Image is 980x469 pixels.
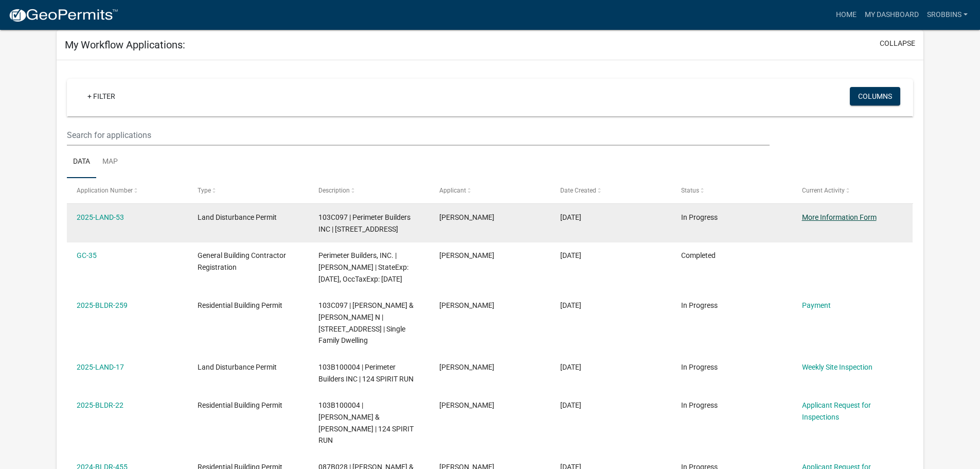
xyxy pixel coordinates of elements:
span: Residential Building Permit [198,301,282,309]
a: 2025-LAND-17 [77,363,124,371]
span: Status [681,187,699,194]
a: srobbins [923,5,972,25]
span: Type [198,187,211,194]
a: Data [67,146,96,179]
span: Land Disturbance Permit [198,363,277,371]
span: 103C097 | DAVIS ERIC P & EMILY N | 123 CAPE VIEW LN | Single Family Dwelling [318,301,414,344]
span: General Building Contractor Registration [198,251,286,271]
span: Shane Robbins [439,301,494,309]
datatable-header-cell: Type [188,178,309,203]
span: In Progress [681,363,718,371]
span: Application Number [77,187,133,194]
datatable-header-cell: Date Created [550,178,671,203]
datatable-header-cell: Description [309,178,430,203]
span: Shane Robbins [439,363,494,371]
a: Map [96,146,124,179]
a: Applicant Request for Inspections [802,401,871,421]
span: In Progress [681,301,718,309]
span: In Progress [681,401,718,409]
a: GC-35 [77,251,97,259]
span: Land Disturbance Permit [198,213,277,221]
span: Shane Robbins [439,251,494,259]
span: In Progress [681,213,718,221]
datatable-header-cell: Current Activity [792,178,913,203]
datatable-header-cell: Application Number [67,178,188,203]
a: Weekly Site Inspection [802,363,872,371]
button: Columns [850,87,900,106]
span: 01/16/2025 [560,401,581,409]
span: 03/25/2025 [560,363,581,371]
span: Current Activity [802,187,845,194]
span: 09/05/2025 [560,213,581,221]
span: Date Created [560,187,596,194]
span: Shane Robbins [439,213,494,221]
span: 103C097 | Perimeter Builders INC | 123 CAPE VIEW LN [318,213,411,233]
a: Home [832,5,861,25]
a: 2025-BLDR-22 [77,401,123,409]
span: Description [318,187,350,194]
a: + Filter [79,87,123,106]
input: Search for applications [67,125,769,146]
h5: My Workflow Applications: [65,39,185,51]
a: Payment [802,301,831,309]
a: My Dashboard [861,5,923,25]
span: 103B100004 | YOKLEY ROBERT & VICTORIA | 124 SPIRIT RUN [318,401,414,444]
a: 2025-BLDR-259 [77,301,128,309]
span: 103B100004 | Perimeter Builders INC | 124 SPIRIT RUN [318,363,414,383]
span: Shane Robbins [439,401,494,409]
span: Completed [681,251,716,259]
span: 08/28/2025 [560,301,581,309]
span: Perimeter Builders, INC. | Shane Robbins | StateExp: 06/30/2026, OccTaxExp: 12/31/2025 [318,251,408,283]
datatable-header-cell: Status [671,178,792,203]
button: collapse [880,38,915,49]
a: More Information Form [802,213,877,221]
span: Residential Building Permit [198,401,282,409]
a: 2025-LAND-53 [77,213,124,221]
datatable-header-cell: Applicant [430,178,550,203]
span: Applicant [439,187,466,194]
span: 08/28/2025 [560,251,581,259]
